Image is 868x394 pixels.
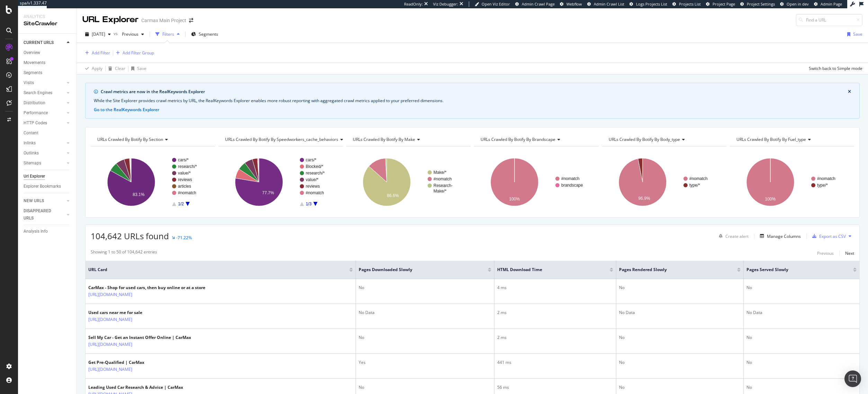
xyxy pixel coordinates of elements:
[24,99,45,107] div: Distribution
[24,39,65,46] a: CURRENT URLS
[587,1,624,7] a: Admin Crawl List
[306,190,324,195] text: #nomatch
[746,267,843,273] span: Pages Served Slowly
[141,17,186,24] div: Carmax Main Project
[24,59,72,66] a: Movements
[88,285,205,291] div: CarMax - Shop for used cars, then buy online or at a store
[814,1,842,7] a: Admin Page
[821,1,842,7] span: Admin Page
[387,193,399,198] text: 86.6%
[24,109,48,117] div: Performance
[689,176,708,181] text: #nomatch
[88,359,162,366] div: Get Pre-Qualified | CarMax
[404,1,423,7] div: ReadOnly:
[88,334,191,341] div: Sell My Car - Get an Instant Offer Online | CarMax
[740,1,775,7] a: Project Settings
[218,152,342,212] div: A chart.
[706,1,735,7] a: Project Page
[133,192,144,197] text: 83.1%
[746,310,857,316] div: No Data
[594,1,624,7] span: Admin Crawl List
[672,1,701,7] a: Projects List
[433,183,453,188] text: Research-
[85,83,860,119] div: info banner
[796,14,862,26] input: Find a URL
[24,150,39,157] div: Outlinks
[178,190,196,195] text: #nomatch
[162,31,174,37] div: Filters
[24,39,54,46] div: CURRENT URLS
[351,134,464,145] h4: URLs Crawled By Botify By make
[225,136,338,142] span: URLs Crawled By Botify By speedworkers_cache_behaviors
[817,176,835,181] text: #nomatch
[91,230,169,242] span: 104,642 URLs found
[92,65,102,71] div: Apply
[619,267,727,273] span: Pages Rendered Slowly
[97,136,163,142] span: URLs Crawled By Botify By section
[262,190,274,195] text: 77.7%
[730,152,853,212] svg: A chart.
[188,29,221,40] button: Segments
[24,69,72,77] a: Segments
[178,177,192,182] text: reviews
[607,134,720,145] h4: URLs Crawled By Botify By body_type
[346,152,470,212] svg: A chart.
[359,334,491,341] div: No
[24,160,41,167] div: Sitemaps
[24,99,65,107] a: Distribution
[809,231,846,242] button: Export as CSV
[178,202,184,206] text: 1/2
[199,31,218,37] span: Segments
[92,31,105,37] span: 2025 Sep. 28th
[619,384,741,391] div: No
[497,359,614,366] div: 441 ms
[619,359,741,366] div: No
[178,184,191,189] text: articles
[306,202,312,206] text: 1/3
[24,228,48,235] div: Analysis Info
[844,29,862,40] button: Save
[24,49,72,56] a: Overview
[24,197,44,205] div: NEW URLS
[82,49,110,57] button: Add Filter
[24,150,65,157] a: Outlinks
[497,285,614,291] div: 4 ms
[24,119,65,127] a: HTTP Codes
[638,196,650,201] text: 96.9%
[809,65,862,71] div: Switch back to Simple mode
[113,49,154,57] button: Add Filter Group
[306,184,320,189] text: reviews
[24,173,72,180] a: Url Explorer
[497,334,614,341] div: 2 ms
[433,177,452,181] text: #nomatch
[306,158,316,162] text: cars/*
[119,29,147,40] button: Previous
[497,310,614,316] div: 2 ms
[746,359,857,366] div: No
[24,59,45,66] div: Movements
[92,50,110,56] div: Add Filter
[119,31,138,37] span: Previous
[24,79,65,87] a: Visits
[24,173,45,180] div: Url Explorer
[757,232,801,240] button: Manage Columns
[845,249,854,257] button: Next
[689,183,700,188] text: type/*
[106,63,125,74] button: Clear
[817,249,834,257] button: Previous
[189,18,193,23] div: arrow-right-arrow-left
[82,63,102,74] button: Apply
[24,109,65,117] a: Performance
[636,1,667,7] span: Logs Projects List
[128,63,146,74] button: Save
[853,31,862,37] div: Save
[24,129,38,137] div: Content
[353,136,415,142] span: URLs Crawled By Botify By make
[566,1,582,7] span: Webflow
[629,1,667,7] a: Logs Projects List
[780,1,809,7] a: Open in dev
[736,136,806,142] span: URLs Crawled By Botify By fuel_type
[716,231,749,242] button: Create alert
[24,89,52,97] div: Search Engines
